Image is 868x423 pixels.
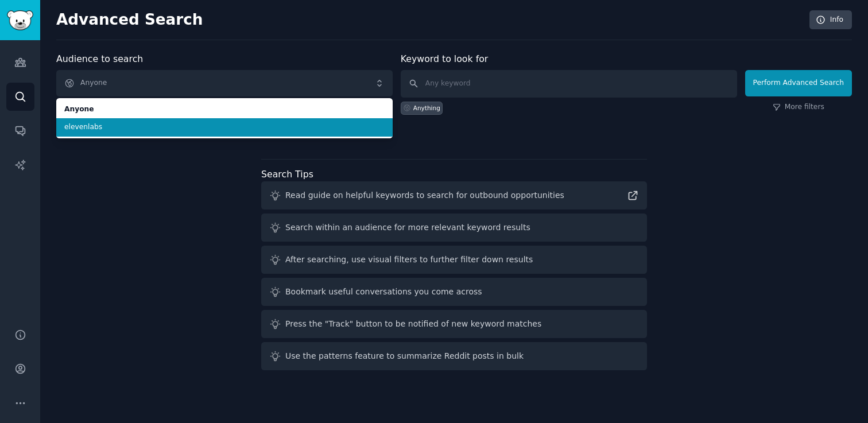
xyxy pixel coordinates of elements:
ul: Anyone [56,98,393,138]
button: Perform Advanced Search [745,70,852,96]
div: Bookmark useful conversations you come across [285,286,482,298]
div: After searching, use visual filters to further filter down results [285,254,533,266]
button: Anyone [56,70,393,96]
div: Search within an audience for more relevant keyword results [285,222,530,234]
h2: Advanced Search [56,11,803,29]
img: GummySearch logo [7,10,33,30]
div: Read guide on helpful keywords to search for outbound opportunities [285,189,564,201]
a: Info [809,10,852,30]
input: Any keyword [401,70,737,98]
a: More filters [773,102,824,112]
label: Search Tips [261,169,313,180]
span: Anyone [64,104,385,115]
div: Use the patterns feature to summarize Reddit posts in bulk [285,350,524,362]
label: Keyword to look for [401,53,489,64]
label: Audience to search [56,53,143,64]
div: Anything [413,104,440,112]
span: elevenlabs [64,122,385,133]
div: Press the "Track" button to be notified of new keyword matches [285,318,541,330]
